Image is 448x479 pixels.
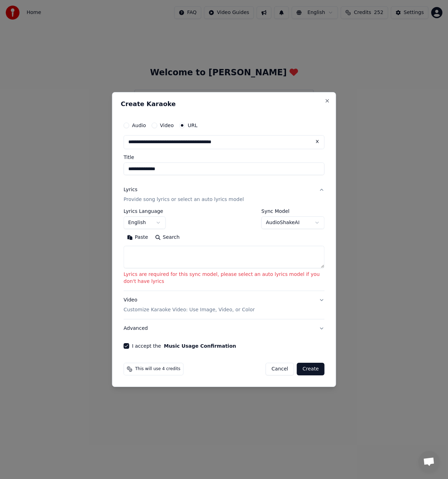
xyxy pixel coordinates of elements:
[124,297,255,313] div: Video
[266,363,294,375] button: Cancel
[132,123,146,128] label: Audio
[132,343,236,348] label: I accept the
[164,343,236,348] button: I accept the
[124,196,244,203] p: Provide song lyrics or select an auto lyrics model
[135,366,181,372] span: This will use 4 credits
[124,271,325,285] p: Lyrics are required for this sync model, please select an auto lyrics model if you don't have lyrics
[124,181,325,209] button: LyricsProvide song lyrics or select an auto lyrics model
[124,186,137,193] div: Lyrics
[124,155,325,160] label: Title
[124,232,152,243] button: Paste
[124,291,325,319] button: VideoCustomize Karaoke Video: Use Image, Video, or Color
[160,123,174,128] label: Video
[188,123,198,128] label: URL
[124,319,325,338] button: Advanced
[121,101,327,107] h2: Create Karaoke
[124,209,166,214] label: Lyrics Language
[262,209,325,214] label: Sync Model
[297,363,325,375] button: Create
[124,306,255,313] p: Customize Karaoke Video: Use Image, Video, or Color
[151,232,183,243] button: Search
[124,209,325,291] div: LyricsProvide song lyrics or select an auto lyrics model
